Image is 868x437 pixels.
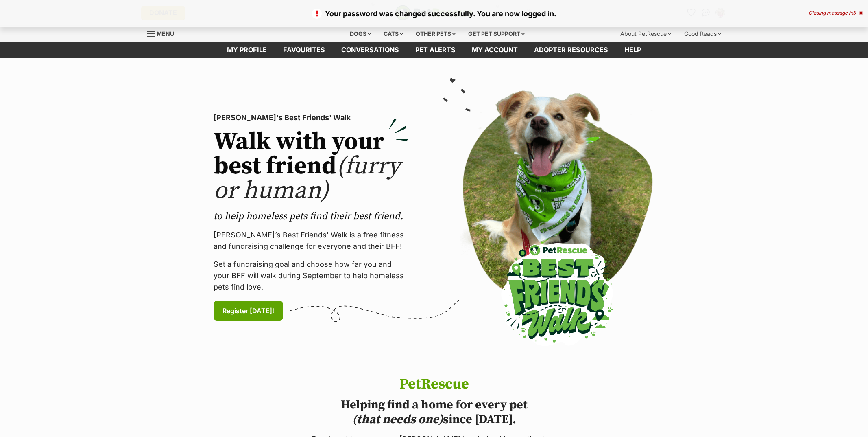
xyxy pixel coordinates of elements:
a: Help [616,42,649,58]
a: My account [464,42,526,58]
h2: Helping find a home for every pet since [DATE]. [309,397,559,427]
a: conversations [333,42,407,58]
a: Menu [147,26,180,40]
a: My profile [219,42,275,58]
h1: PetRescue [309,376,559,393]
p: Set a fundraising goal and choose how far you and your BFF will walk during September to help hom... [214,259,409,293]
h2: Walk with your best friend [214,130,409,203]
a: Register [DATE]! [214,301,283,321]
p: [PERSON_NAME]'s Best Friends' Walk [214,112,409,123]
span: (furry or human) [214,151,400,206]
div: Good Reads [678,26,727,42]
div: Get pet support [462,26,530,42]
div: Other pets [410,26,461,42]
p: [PERSON_NAME]’s Best Friends' Walk is a free fitness and fundraising challenge for everyone and t... [214,229,409,252]
div: Dogs [344,26,377,42]
a: Pet alerts [407,42,464,58]
a: Adopter resources [526,42,616,58]
div: About PetRescue [615,26,677,42]
p: to help homeless pets find their best friend. [214,210,409,223]
span: Register [DATE]! [222,306,274,316]
i: (that needs one) [352,412,443,427]
span: Menu [157,30,174,37]
div: Cats [378,26,409,42]
a: Favourites [275,42,333,58]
